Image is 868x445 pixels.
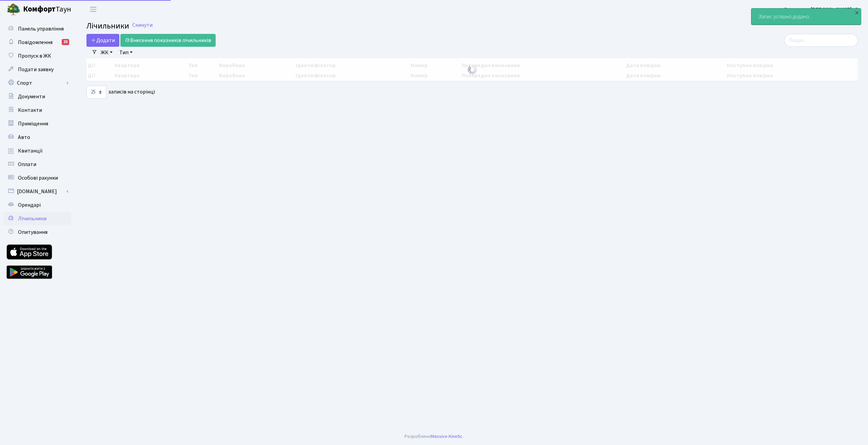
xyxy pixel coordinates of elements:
[3,144,71,158] a: Квитанції
[3,171,71,185] a: Особові рахунки
[18,106,42,114] span: Контакти
[23,4,56,15] b: Комфорт
[18,201,41,209] span: Орендарі
[86,86,155,99] label: записів на сторінці
[784,5,860,14] a: Семенець [PERSON_NAME]. О.
[132,22,153,28] a: Скинути
[751,8,861,25] div: Запис успішно додано.
[120,34,216,47] a: Внесення показників лічильників
[3,22,71,36] a: Панель управління
[18,215,46,222] span: Лічильники
[18,174,58,182] span: Особові рахунки
[3,49,71,63] a: Пропуск в ЖК
[18,39,53,46] span: Повідомлення
[86,20,129,32] span: Лічильники
[3,225,71,239] a: Опитування
[3,158,71,171] a: Оплати
[23,4,71,15] span: Таун
[62,39,69,45] div: 23
[86,34,119,47] a: Додати
[3,185,71,198] a: [DOMAIN_NAME]
[86,86,106,99] select: записів на сторінці
[98,47,115,58] a: ЖК
[18,134,30,141] span: Авто
[18,66,54,73] span: Подати заявку
[3,90,71,103] a: Документи
[431,433,462,440] a: Massive Kinetic
[3,130,71,144] a: Авто
[3,198,71,212] a: Орендарі
[18,147,43,155] span: Квитанції
[784,34,858,47] input: Пошук...
[405,433,463,440] div: Розроблено .
[18,161,36,168] span: Оплати
[18,93,45,100] span: Документи
[3,76,71,90] a: Спорт
[18,120,48,127] span: Приміщення
[853,9,860,16] div: ×
[7,3,20,16] img: logo.png
[18,25,64,33] span: Панель управління
[3,36,71,49] a: Повідомлення23
[85,4,102,15] button: Переключити навігацію
[117,47,135,58] a: Тип
[3,103,71,117] a: Контакти
[18,52,51,60] span: Пропуск в ЖК
[3,63,71,76] a: Подати заявку
[3,212,71,225] a: Лічильники
[467,64,478,75] img: Обробка...
[3,117,71,130] a: Приміщення
[91,37,115,44] span: Додати
[18,228,47,236] span: Опитування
